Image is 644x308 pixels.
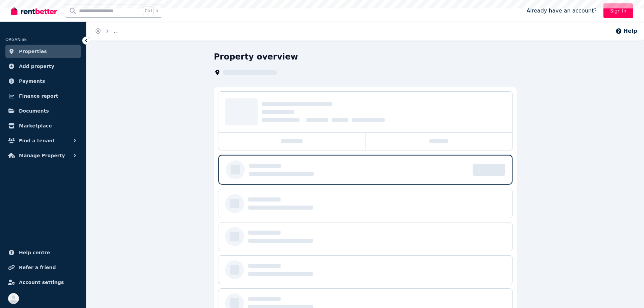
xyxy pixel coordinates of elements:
[5,37,27,42] span: ORGANISE
[5,119,81,133] a: Marketplace
[603,3,633,18] a: Sign In
[5,89,81,103] a: Finance report
[87,22,127,41] nav: Breadcrumb
[19,122,52,130] span: Marketplace
[19,92,58,100] span: Finance report
[5,45,81,58] a: Properties
[526,7,597,15] span: Already have an account?
[19,278,64,286] span: Account settings
[19,62,54,70] span: Add property
[19,263,56,271] span: Refer a friend
[143,6,153,15] span: Ctrl
[156,8,159,14] span: k
[5,276,81,289] a: Account settings
[5,60,81,73] a: Add property
[11,6,57,16] img: RentBetter
[5,246,81,259] a: Help centre
[5,74,81,88] a: Payments
[19,151,65,160] span: Manage Property
[5,149,81,162] button: Manage Property
[5,104,81,118] a: Documents
[19,107,49,115] span: Documents
[615,27,637,35] button: Help
[19,248,50,257] span: Help centre
[5,134,81,147] button: Find a tenant
[19,77,45,85] span: Payments
[214,51,298,62] h1: Property overview
[114,28,119,34] span: ...
[19,137,55,145] span: Find a tenant
[19,47,47,55] span: Properties
[5,261,81,274] a: Refer a friend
